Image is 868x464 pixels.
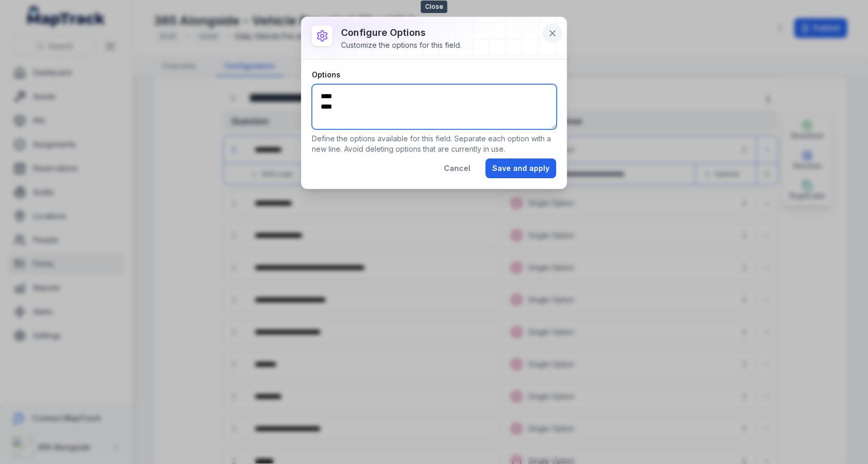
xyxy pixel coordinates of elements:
div: Customize the options for this field. [341,40,462,50]
h3: Configure options [341,25,462,40]
button: Save and apply [485,158,556,178]
span: Close [421,1,448,13]
label: Options [312,70,340,80]
p: Define the options available for this field. Separate each option with a new line. Avoid deleting... [312,134,556,154]
button: Cancel [437,158,477,178]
